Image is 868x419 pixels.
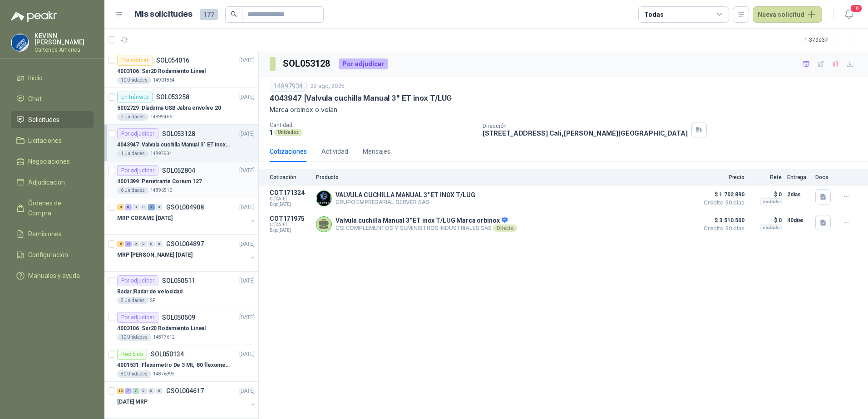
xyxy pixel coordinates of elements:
p: Producto [316,174,694,180]
span: 18 [850,4,863,13]
span: Adjudicación [28,177,65,187]
a: Por adjudicarSOL053128[DATE] 4043947 |Valvula cuchilla Manual 3" ET inox T/LUG1 Unidades14897934 [104,125,258,161]
p: KEVINN [PERSON_NAME] [35,33,94,45]
p: 14896510 [150,187,172,194]
span: Crédito 30 días [699,226,745,231]
p: Radar | Radar de velocidad [117,287,182,296]
div: Recibido [117,349,147,360]
span: $ 1.702.890 [699,189,745,200]
p: COT171324 [270,189,311,196]
p: [STREET_ADDRESS] Cali , [PERSON_NAME][GEOGRAPHIC_DATA] [483,129,688,137]
div: 0 [148,241,155,247]
span: Órdenes de Compra [28,198,85,218]
span: Inicio [28,73,43,83]
a: Manuales y ayuda [11,267,94,284]
span: $ 3.510.500 [699,215,745,226]
a: 8 25 0 0 0 0 GSOL004897[DATE] MRP [PERSON_NAME] [DATE] [117,239,256,268]
span: Solicitudes [28,115,59,125]
span: Crédito 30 días [699,200,745,205]
p: [DATE] [239,130,255,138]
div: 0 [140,204,147,210]
p: COT171975 [270,215,311,222]
div: 0 [133,241,139,247]
span: Manuales y ayuda [28,271,80,281]
span: search [231,11,237,17]
h3: SOL053128 [283,57,331,71]
a: Por adjudicarSOL050509[DATE] 4003106 |Ssr20 Rodamiento Lineal10 Unidades14877612 [104,308,258,345]
a: Por adjudicarSOL052804[DATE] 4001399 |Penetrante Corium 1276 Unidades14896510 [104,161,258,198]
p: CSI COMPLEMENTOS Y SUMINISTROS INDUSTRIALES SAS [335,224,517,232]
div: Por adjudicar [117,312,158,323]
div: 10 [117,388,124,394]
div: 1 - 37 de 37 [804,33,857,47]
div: 8 [117,241,124,247]
p: [DATE] MRP [117,398,148,406]
p: MRP [PERSON_NAME] [DATE] [117,251,192,259]
p: [DATE] [239,313,255,322]
a: Negociaciones [11,153,94,170]
p: 4001531 | Flexometro De 3 Mt, 80 flexometros de 3 m Marca Tajima [117,361,230,370]
div: Cotizaciones [270,146,307,156]
div: Por adjudicar [117,128,158,139]
div: 7 [125,388,132,394]
p: 14899466 [150,113,172,121]
p: Flete [750,174,782,180]
span: C: [DATE] [270,196,311,202]
p: SOL050511 [162,278,195,284]
div: 0 [156,388,163,394]
p: GSOL004897 [166,241,204,247]
h1: Mis solicitudes [134,8,192,21]
p: Entrega [787,174,810,180]
p: Cantidad [270,122,475,128]
a: En tránsitoSOL053258[DATE] 5002729 |Diadema USB Jabra envolve 207 Unidades14899466 [104,88,258,125]
p: GRUPO EMPRESARIAL SERVER SAS [335,199,475,205]
p: Cartones America [35,47,94,53]
p: 14897934 [150,150,172,157]
p: 1 [270,128,272,136]
p: Marca orbinox o velan [270,105,857,115]
p: SOL050134 [151,351,184,357]
div: Mensajes [363,146,390,156]
p: Valvula cuchilla Manual 3" ET inox T/LUG Marca orbinox [335,217,517,225]
p: 14901864 [153,77,175,84]
div: 10 Unidades [117,77,151,84]
p: 4003106 | Ssr20 Rodamiento Lineal [117,324,206,333]
div: 7 [133,388,139,394]
p: [DATE] [239,56,255,65]
span: Exp: [DATE] [270,228,311,233]
div: 6 Unidades [117,187,148,194]
p: 4003106 | Ssr20 Rodamiento Lineal [117,67,206,76]
div: 1 Unidades [117,150,148,157]
p: 4001399 | Penetrante Corium 127 [117,177,202,186]
div: Directo [493,224,517,232]
img: Company Logo [316,191,331,206]
a: Configuración [11,246,94,263]
div: 0 [133,204,139,210]
img: Company Logo [11,34,29,51]
p: Cotización [270,174,311,180]
div: Por cotizar [117,55,153,66]
button: Nueva solicitud [753,6,822,23]
p: [DATE] [239,93,255,102]
p: [DATE] [239,203,255,212]
span: 177 [200,9,218,20]
a: RecibidoSOL050134[DATE] 4001531 |Flexometro De 3 Mt, 80 flexometros de 3 m Marca Tajima80 Unidade... [104,345,258,382]
p: $ 0 [750,189,782,200]
p: Docs [815,174,833,180]
div: 0 [148,388,155,394]
p: $ 0 [750,215,782,226]
p: 2 días [787,189,810,200]
div: Incluido [760,198,782,205]
a: Por adjudicarSOL050511[DATE] Radar |Radar de velocidad2 UnidadesSP [104,272,258,308]
p: 22 ago, 2025 [311,82,345,91]
div: 1 [148,204,155,210]
p: GSOL004908 [166,204,204,210]
p: [DATE] [239,166,255,175]
a: Inicio [11,69,94,87]
a: Remisiones [11,225,94,243]
span: Negociaciones [28,156,70,166]
p: Precio [699,174,745,180]
p: 4043947 | Valvula cuchilla Manual 3" ET inox T/LUG [270,93,452,103]
div: Todas [644,10,663,19]
div: 14897934 [270,81,307,92]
